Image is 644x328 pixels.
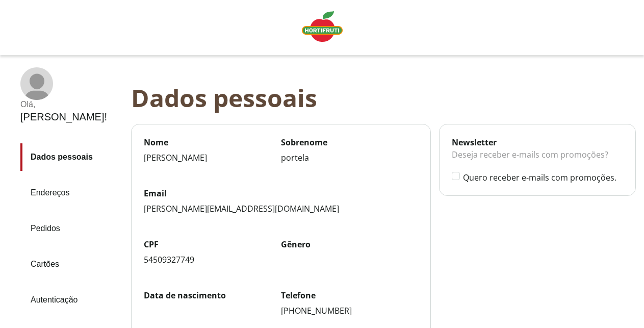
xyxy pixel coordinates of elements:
[20,100,107,109] div: Olá ,
[281,137,418,148] label: Sobrenome
[144,290,281,301] label: Data de nascimento
[20,250,123,278] a: Cartões
[131,84,644,112] div: Dados pessoais
[144,188,418,199] label: Email
[144,254,281,265] div: 54509327749
[281,305,418,316] div: [PHONE_NUMBER]
[20,111,107,123] div: [PERSON_NAME] !
[20,215,123,242] a: Pedidos
[20,286,123,314] a: Autenticação
[463,172,623,183] label: Quero receber e-mails com promoções.
[281,152,418,163] div: portela
[298,7,347,48] a: Logo
[452,137,623,148] div: Newsletter
[20,179,123,207] a: Endereços
[281,290,418,301] label: Telefone
[144,239,281,250] label: CPF
[452,148,623,171] div: Deseja receber e-mails com promoções?
[281,239,418,250] label: Gênero
[144,203,418,214] div: [PERSON_NAME][EMAIL_ADDRESS][DOMAIN_NAME]
[302,11,343,42] img: Logo
[144,137,281,148] label: Nome
[20,143,123,171] a: Dados pessoais
[144,152,281,163] div: [PERSON_NAME]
